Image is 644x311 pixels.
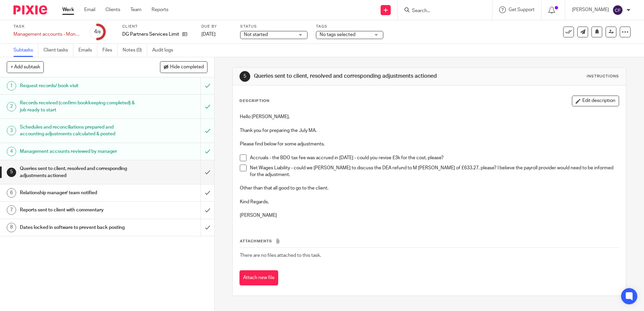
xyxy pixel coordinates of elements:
[201,24,232,29] label: Due by
[572,96,619,106] button: Edit description
[122,31,179,38] p: DG Partners Services Limited
[20,188,136,198] h1: Relationship manager/ team notified
[13,44,38,57] a: Subtasks
[240,113,618,120] p: Hello [PERSON_NAME],
[240,253,321,258] span: There are no files attached to this task.
[201,32,216,37] span: [DATE]
[170,65,204,70] span: Hide completed
[244,32,268,37] span: Not started
[13,5,47,14] img: Pixie
[7,102,16,111] div: 2
[20,98,136,115] h1: Records received (confirm bookkeeping completed) & job ready to start
[20,81,136,91] h1: Request records/ book visit
[587,74,619,79] div: Instructions
[13,31,81,38] div: Management accounts - Monthly
[509,7,535,12] span: Get Support
[240,199,618,205] p: Kind Regards,
[84,6,95,13] a: Email
[240,239,272,243] span: Attachments
[411,8,472,14] input: Search
[240,24,308,29] label: Status
[20,164,136,181] h1: Queries sent to client, resolved and corresponding adjustments actioned
[20,122,136,139] h1: Schedules and reconciliations prepared and accounting adjustments calculated & posted
[152,44,178,57] a: Audit logs
[7,147,16,156] div: 4
[7,61,44,73] button: + Add subtask
[240,185,618,192] p: Other than that all good to go to the client.
[250,154,618,161] p: Accruals - the BDO tax fee was accrued in [DATE] - could you revise £3k for the cost, please?
[612,5,623,15] img: svg%3E
[43,44,73,57] a: Client tasks
[20,146,136,157] h1: Management accounts reviewed by manager
[7,223,16,232] div: 8
[7,168,16,177] div: 5
[20,222,136,233] h1: Dates locked in software to prevent back posting
[240,141,618,147] p: Please find below for some adjustments.
[123,44,147,57] a: Notes (0)
[250,165,618,178] p: Net Wages Liability - could we [PERSON_NAME] to discuss the DEA refund to M [PERSON_NAME] of £633...
[97,30,101,34] small: /8
[152,6,168,13] a: Reports
[316,24,383,29] label: Tags
[102,44,118,57] a: Files
[160,61,207,73] button: Hide completed
[240,212,618,219] p: [PERSON_NAME]
[7,126,16,135] div: 3
[239,71,250,82] div: 5
[94,28,101,36] div: 4
[122,24,193,29] label: Client
[105,6,120,13] a: Clients
[7,81,16,91] div: 1
[78,44,97,57] a: Emails
[254,73,444,80] h1: Queries sent to client, resolved and corresponding adjustments actioned
[13,24,81,29] label: Task
[239,270,278,285] button: Attach new file
[7,188,16,198] div: 6
[20,205,136,215] h1: Reports sent to client with commentary
[239,98,269,104] p: Description
[240,127,618,134] p: Thank you for preparing the July MA.
[572,6,609,13] p: [PERSON_NAME]
[130,6,141,13] a: Team
[62,6,74,13] a: Work
[320,32,355,37] span: No tags selected
[7,205,16,215] div: 7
